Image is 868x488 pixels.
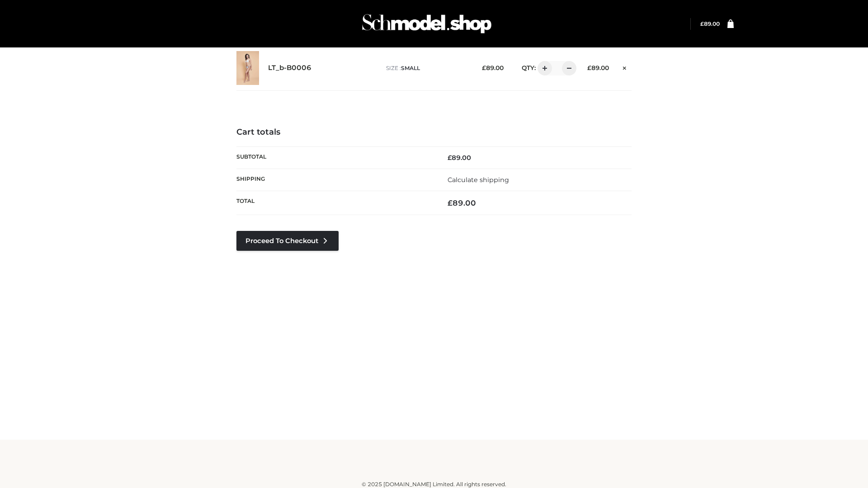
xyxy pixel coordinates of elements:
span: £ [448,198,453,207]
span: £ [482,64,486,71]
a: £89.00 [700,20,720,27]
th: Subtotal [236,146,434,169]
img: Schmodel Admin 964 [359,6,495,42]
img: LT_b-B0006 - SMALL [236,51,259,85]
a: LT_b-B0006 [268,64,311,72]
a: Proceed to Checkout [236,231,339,251]
span: £ [700,20,704,27]
h4: Cart totals [236,127,632,137]
bdi: 89.00 [482,64,504,71]
span: £ [587,64,591,71]
a: Remove this item [618,61,632,73]
span: SMALL [401,65,420,71]
bdi: 89.00 [587,64,609,71]
span: £ [448,154,452,162]
bdi: 89.00 [700,20,720,27]
a: Calculate shipping [448,176,509,184]
bdi: 89.00 [448,198,476,207]
p: size : [386,64,468,72]
div: QTY: [513,61,573,75]
th: Total [236,191,434,215]
bdi: 89.00 [448,154,471,162]
th: Shipping [236,169,434,191]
